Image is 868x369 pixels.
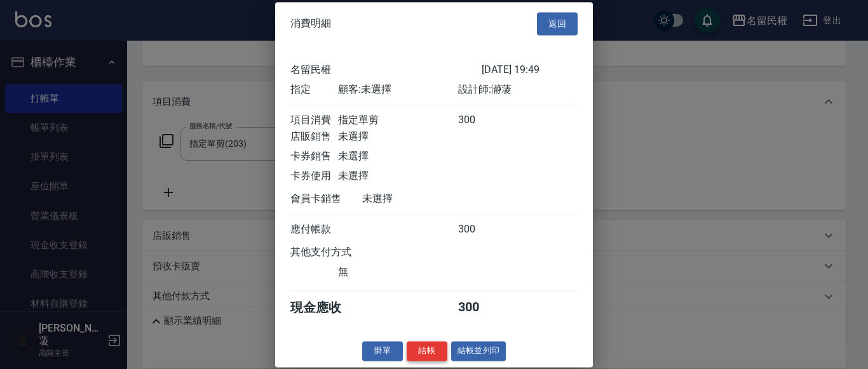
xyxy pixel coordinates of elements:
button: 返回 [537,12,578,36]
div: 指定 [290,83,338,97]
div: 店販銷售 [290,130,338,144]
div: 未選擇 [338,170,458,183]
div: 其他支付方式 [290,246,386,259]
button: 結帳並列印 [451,341,506,361]
div: 未選擇 [362,192,482,206]
button: 掛單 [362,341,403,361]
div: 未選擇 [338,130,458,144]
div: 卡券使用 [290,170,338,183]
div: 卡券銷售 [290,150,338,163]
div: 未選擇 [338,150,458,163]
div: [DATE] 19:49 [482,64,578,77]
div: 無 [338,265,458,279]
div: 顧客: 未選擇 [338,83,458,97]
span: 消費明細 [290,17,331,30]
div: 300 [458,223,506,236]
div: 現金應收 [290,299,362,316]
button: 結帳 [407,341,447,361]
div: 設計師: 瀞蓤 [458,83,578,97]
div: 項目消費 [290,114,338,127]
div: 名留民權 [290,64,482,77]
div: 指定單剪 [338,114,458,127]
div: 會員卡銷售 [290,192,362,206]
div: 應付帳款 [290,223,338,236]
div: 300 [458,299,506,316]
div: 300 [458,114,506,127]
